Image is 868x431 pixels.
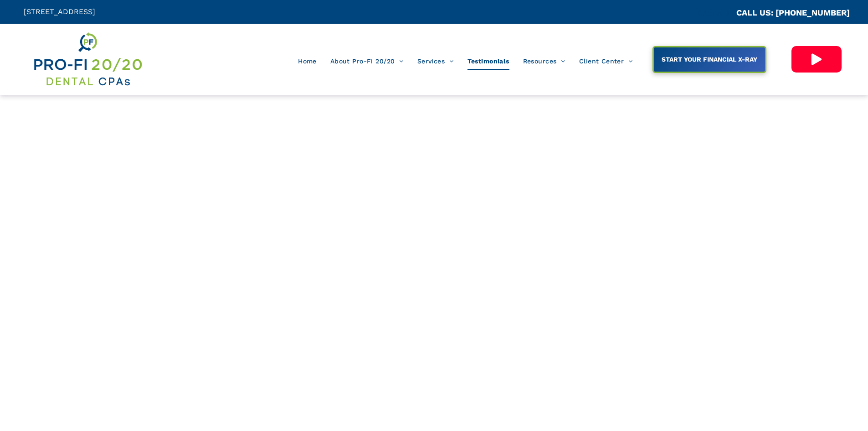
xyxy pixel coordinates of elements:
[516,52,572,70] a: Resources
[652,46,766,73] a: START YOUR FINANCIAL X-RAY
[291,52,324,70] a: Home
[461,52,516,70] a: Testimonials
[324,52,411,70] a: About Pro-Fi 20/20
[698,9,736,17] span: CA::CALLC
[658,51,760,68] span: START YOUR FINANCIAL X-RAY
[411,52,461,70] a: Services
[24,7,95,16] span: [STREET_ADDRESS]
[32,31,143,88] img: Get Dental CPA Consulting, Bookkeeping, & Bank Loans
[572,52,640,70] a: Client Center
[736,8,850,17] a: CALL US: [PHONE_NUMBER]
